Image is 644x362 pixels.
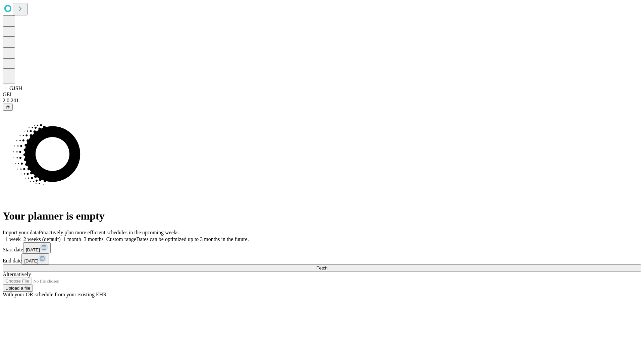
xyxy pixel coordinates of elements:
span: 3 months [84,236,104,242]
span: Fetch [316,265,327,270]
div: GEI [3,92,641,98]
span: 1 month [63,236,81,242]
span: 1 week [5,236,21,242]
span: Import your data [3,230,39,235]
div: Start date [3,242,641,253]
span: GJSH [9,85,22,91]
button: Fetch [3,264,641,271]
button: @ [3,104,13,111]
span: [DATE] [24,258,38,263]
span: @ [5,105,10,110]
button: [DATE] [23,242,51,253]
span: 2 weeks (default) [23,236,61,242]
button: Upload a file [3,285,33,292]
div: 2.0.241 [3,98,641,104]
span: Alternatively [3,271,31,277]
h1: Your planner is empty [3,210,641,222]
span: [DATE] [26,247,40,252]
span: Proactively plan more efficient schedules in the upcoming weeks. [39,230,180,235]
button: [DATE] [21,253,49,264]
span: Dates can be optimized up to 3 months in the future. [136,236,249,242]
span: Custom range [106,236,136,242]
span: With your OR schedule from your existing EHR [3,292,107,297]
div: End date [3,253,641,264]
